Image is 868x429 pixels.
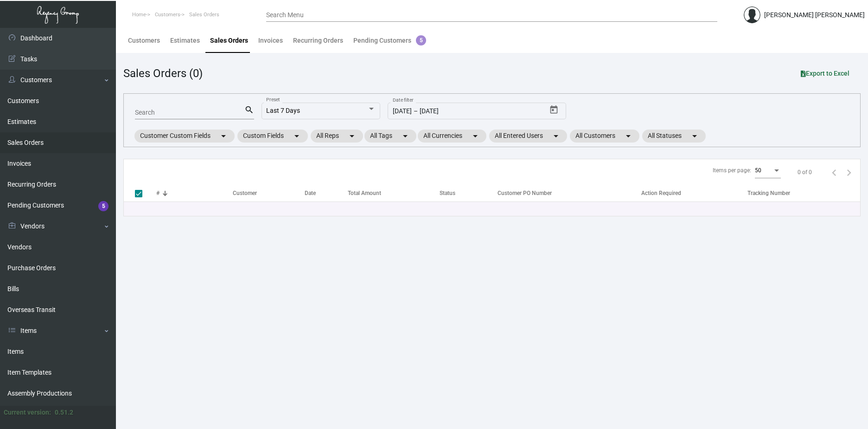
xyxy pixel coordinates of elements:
button: Open calendar [547,103,562,117]
div: Total Amount [348,189,440,197]
span: – [414,108,418,115]
mat-icon: arrow_drop_down [346,130,357,142]
mat-chip: All Customers [570,130,639,143]
span: Sales Orders [189,12,219,18]
div: Total Amount [348,189,381,197]
mat-icon: arrow_drop_down [470,130,481,142]
div: Action Required [641,189,747,197]
mat-chip: Custom Fields [237,130,308,143]
div: Pending Customers [353,36,426,45]
div: [PERSON_NAME] [PERSON_NAME] [764,10,865,20]
div: Invoices [258,36,283,45]
mat-chip: All Statuses [642,130,706,143]
div: Estimates [170,36,200,45]
span: Export to Excel [801,70,849,77]
div: Status [440,189,455,197]
span: 50 [755,167,761,174]
div: Items per page: [713,166,751,175]
div: Date [305,189,316,197]
div: Date [305,189,348,197]
mat-icon: arrow_drop_down [550,130,562,142]
div: Current version: [4,408,51,417]
mat-icon: arrow_drop_down [689,130,700,142]
mat-icon: arrow_drop_down [623,130,634,142]
mat-chip: Customer Custom Fields [134,130,235,143]
mat-chip: All Tags [364,130,416,143]
div: Recurring Orders [293,36,343,45]
div: Status [440,189,493,197]
div: # [156,189,160,197]
div: Tracking Number [747,189,790,197]
span: Customers [155,12,180,18]
div: Customer PO Number [498,189,641,197]
mat-icon: search [244,104,254,116]
mat-icon: arrow_drop_down [400,130,411,142]
div: 0 of 0 [798,168,812,176]
div: Sales Orders [210,36,248,45]
div: Customer [233,189,257,197]
mat-chip: All Currencies [418,130,486,143]
img: admin@bootstrapmaster.com [744,6,760,23]
mat-chip: All Entered Users [489,130,567,143]
button: Previous page [827,165,842,180]
div: # [156,189,233,197]
button: Export to Excel [793,65,857,82]
div: 0.51.2 [55,408,73,417]
span: Home [132,12,146,18]
span: Last 7 Days [266,107,300,114]
div: Sales Orders (0) [123,65,203,82]
mat-select: Items per page: [755,168,781,174]
mat-chip: All Reps [311,130,363,143]
input: Start date [393,108,412,115]
div: Customer PO Number [498,189,552,197]
mat-icon: arrow_drop_down [291,130,302,142]
div: Customer [233,189,304,197]
div: Tracking Number [747,189,860,197]
mat-icon: arrow_drop_down [218,130,229,142]
button: Next page [842,165,856,180]
input: End date [420,108,495,115]
div: Customers [128,36,160,45]
div: Action Required [641,189,681,197]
